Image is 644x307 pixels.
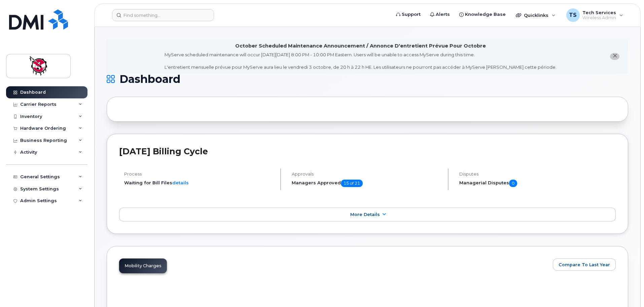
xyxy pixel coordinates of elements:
[459,180,616,187] h5: Managerial Disputes
[292,180,442,187] h5: Managers Approved
[119,146,616,156] h2: [DATE] Billing Cycle
[610,53,619,60] button: close notification
[553,258,616,271] button: Compare To Last Year
[509,180,517,187] span: 0
[165,52,557,70] div: MyServe scheduled maintenance will occur [DATE][DATE] 8:00 PM - 10:00 PM Eastern. Users will be u...
[459,172,616,177] h4: Disputes
[172,180,189,185] a: details
[119,74,180,84] span: Dashboard
[235,42,486,50] div: October Scheduled Maintenance Announcement / Annonce D'entretient Prévue Pour Octobre
[341,180,363,187] span: 15 of 21
[124,172,275,177] h4: Process
[124,180,275,186] li: Waiting for Bill Files
[350,212,380,217] span: More Details
[292,172,442,177] h4: Approvals
[559,262,610,268] span: Compare To Last Year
